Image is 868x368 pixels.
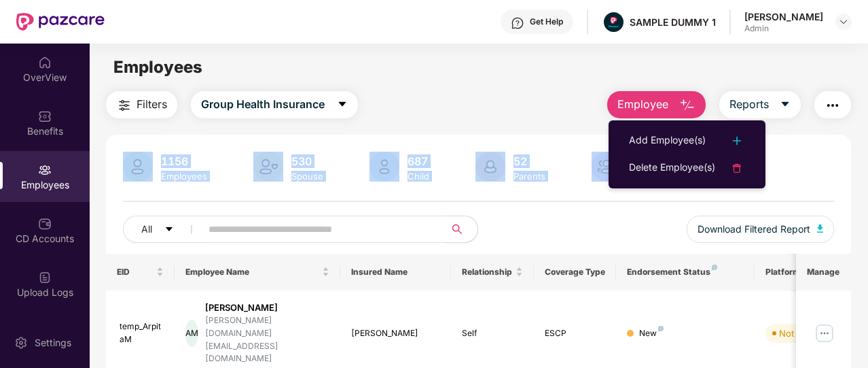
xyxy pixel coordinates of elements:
div: [PERSON_NAME] [744,10,823,23]
button: Filters [106,91,177,118]
span: EID [117,267,154,278]
img: svg+xml;base64,PHN2ZyBpZD0iSG9tZSIgeG1sbnM9Imh0dHA6Ly93d3cudzMub3JnLzIwMDAvc3ZnIiB3aWR0aD0iMjAiIG... [38,56,52,69]
div: [PERSON_NAME][DOMAIN_NAME][EMAIL_ADDRESS][DOMAIN_NAME] [205,314,329,365]
img: svg+xml;base64,PHN2ZyB4bWxucz0iaHR0cDovL3d3dy53My5vcmcvMjAwMC9zdmciIHhtbG5zOnhsaW5rPSJodHRwOi8vd3... [369,152,399,182]
th: Insured Name [340,254,451,290]
div: Self [462,327,523,340]
div: Settings [31,336,75,350]
div: Child [405,171,432,182]
img: svg+xml;base64,PHN2ZyBpZD0iSGVscC0zMngzMiIgeG1sbnM9Imh0dHA6Ly93d3cudzMub3JnLzIwMDAvc3ZnIiB3aWR0aD... [511,16,524,30]
img: svg+xml;base64,PHN2ZyB4bWxucz0iaHR0cDovL3d3dy53My5vcmcvMjAwMC9zdmciIHhtbG5zOnhsaW5rPSJodHRwOi8vd3... [817,224,824,233]
span: Download Filtered Report [698,222,810,237]
img: svg+xml;base64,PHN2ZyB4bWxucz0iaHR0cDovL3d3dy53My5vcmcvMjAwMC9zdmciIHdpZHRoPSIyNCIgaGVpZ2h0PSIyNC... [729,160,745,176]
img: New Pazcare Logo [16,13,105,31]
th: Manage [796,254,851,290]
img: svg+xml;base64,PHN2ZyBpZD0iU2V0dGluZy0yMHgyMCIgeG1sbnM9Imh0dHA6Ly93d3cudzMub3JnLzIwMDAvc3ZnIiB3aW... [14,336,28,350]
div: ESCP [545,327,606,340]
span: caret-down [780,99,791,111]
th: Coverage Type [534,254,617,290]
img: svg+xml;base64,PHN2ZyB4bWxucz0iaHR0cDovL3d3dy53My5vcmcvMjAwMC9zdmciIHdpZHRoPSI4IiBoZWlnaHQ9IjgiIH... [712,265,717,270]
button: Allcaret-down [123,216,206,243]
span: Filters [137,96,167,113]
button: Download Filtered Report [687,216,835,243]
div: Platform Status [765,267,840,278]
div: Not Verified [779,327,829,340]
span: Group Health Insurance [201,96,325,113]
span: All [141,222,152,237]
img: Pazcare_Alternative_logo-01-01.png [604,12,623,32]
div: Parents [511,171,548,182]
span: Reports [729,96,769,113]
img: svg+xml;base64,PHN2ZyBpZD0iRHJvcGRvd24tMzJ4MzIiIHhtbG5zPSJodHRwOi8vd3d3LnczLm9yZy8yMDAwL3N2ZyIgd2... [838,16,849,27]
img: manageButton [814,322,835,344]
div: SAMPLE DUMMY 1 [630,16,716,29]
span: Employees [113,57,202,77]
img: svg+xml;base64,PHN2ZyBpZD0iVXBsb2FkX0xvZ3MiIGRhdGEtbmFtZT0iVXBsb2FkIExvZ3MiIHhtbG5zPSJodHRwOi8vd3... [38,271,52,284]
img: svg+xml;base64,PHN2ZyBpZD0iRW1wbG95ZWVzIiB4bWxucz0iaHR0cDovL3d3dy53My5vcmcvMjAwMC9zdmciIHdpZHRoPS... [38,163,52,177]
th: Relationship [451,254,534,290]
div: [PERSON_NAME] [205,301,329,314]
th: EID [106,254,175,290]
div: temp_ArpitaM [120,320,164,346]
img: svg+xml;base64,PHN2ZyB4bWxucz0iaHR0cDovL3d3dy53My5vcmcvMjAwMC9zdmciIHhtbG5zOnhsaW5rPSJodHRwOi8vd3... [679,97,695,114]
img: svg+xml;base64,PHN2ZyB4bWxucz0iaHR0cDovL3d3dy53My5vcmcvMjAwMC9zdmciIHhtbG5zOnhsaW5rPSJodHRwOi8vd3... [592,152,621,182]
div: Spouse [289,171,326,182]
button: search [444,216,478,243]
button: Employee [607,91,706,118]
img: svg+xml;base64,PHN2ZyB4bWxucz0iaHR0cDovL3d3dy53My5vcmcvMjAwMC9zdmciIHhtbG5zOnhsaW5rPSJodHRwOi8vd3... [123,152,153,182]
div: [PERSON_NAME] [351,327,440,340]
img: svg+xml;base64,PHN2ZyB4bWxucz0iaHR0cDovL3d3dy53My5vcmcvMjAwMC9zdmciIHhtbG5zOnhsaW5rPSJodHRwOi8vd3... [253,152,283,182]
span: Relationship [462,267,513,278]
span: Employee [617,96,668,113]
span: search [444,224,471,235]
div: Employees [158,171,210,182]
img: svg+xml;base64,PHN2ZyBpZD0iQ0RfQWNjb3VudHMiIGRhdGEtbmFtZT0iQ0QgQWNjb3VudHMiIHhtbG5zPSJodHRwOi8vd3... [38,217,52,231]
div: Admin [744,23,823,34]
button: Reportscaret-down [719,91,801,118]
span: caret-down [164,224,174,235]
th: Employee Name [175,254,340,290]
div: Get Help [530,16,563,27]
div: Add Employee(s) [629,133,706,149]
span: Employee Name [185,267,319,278]
span: caret-down [337,99,348,111]
img: svg+xml;base64,PHN2ZyB4bWxucz0iaHR0cDovL3d3dy53My5vcmcvMjAwMC9zdmciIHhtbG5zOnhsaW5rPSJodHRwOi8vd3... [475,152,505,182]
div: Endorsement Status [627,267,743,278]
button: Group Health Insurancecaret-down [191,91,358,118]
div: Delete Employee(s) [629,160,715,176]
div: 530 [289,154,326,168]
img: svg+xml;base64,PHN2ZyB4bWxucz0iaHR0cDovL3d3dy53My5vcmcvMjAwMC9zdmciIHdpZHRoPSIyNCIgaGVpZ2h0PSIyNC... [729,133,745,149]
div: 52 [511,154,548,168]
div: 1156 [158,154,210,168]
div: New [639,327,664,340]
div: 687 [405,154,432,168]
img: svg+xml;base64,PHN2ZyB4bWxucz0iaHR0cDovL3d3dy53My5vcmcvMjAwMC9zdmciIHdpZHRoPSI4IiBoZWlnaHQ9IjgiIH... [658,326,664,331]
div: AM [185,320,198,347]
img: svg+xml;base64,PHN2ZyB4bWxucz0iaHR0cDovL3d3dy53My5vcmcvMjAwMC9zdmciIHdpZHRoPSIyNCIgaGVpZ2h0PSIyNC... [116,97,132,114]
img: svg+xml;base64,PHN2ZyBpZD0iQmVuZWZpdHMiIHhtbG5zPSJodHRwOi8vd3d3LnczLm9yZy8yMDAwL3N2ZyIgd2lkdGg9Ij... [38,110,52,123]
img: svg+xml;base64,PHN2ZyB4bWxucz0iaHR0cDovL3d3dy53My5vcmcvMjAwMC9zdmciIHdpZHRoPSIyNCIgaGVpZ2h0PSIyNC... [825,97,841,114]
